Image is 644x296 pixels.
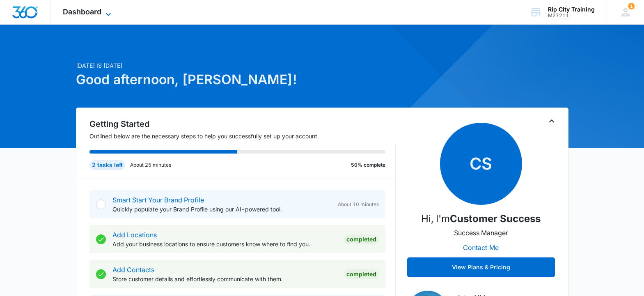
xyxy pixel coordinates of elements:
[547,116,557,126] button: Toggle Collapse
[351,161,385,169] p: 50% complete
[130,161,171,169] p: About 25 minutes
[407,257,555,277] button: View Plans & Pricing
[89,118,396,130] h2: Getting Started
[628,3,635,9] div: notifications count
[628,3,635,9] span: 1
[76,61,401,70] p: [DATE] is [DATE]
[89,132,396,140] p: Outlined below are the necessary steps to help you successfully set up your account.
[454,228,508,238] p: Success Manager
[112,205,331,213] p: Quickly populate your Brand Profile using our AI-powered tool.
[112,196,204,204] a: Smart Start Your Brand Profile
[450,213,541,225] strong: Customer Success
[338,201,379,208] span: About 10 minutes
[421,211,541,226] p: Hi, I'm
[455,238,507,257] button: Contact Me
[112,240,337,248] p: Add your business locations to ensure customers know where to find you.
[344,234,379,244] div: Completed
[112,231,157,239] a: Add Locations
[548,6,595,13] div: account name
[440,123,522,205] span: CS
[548,13,595,18] div: account id
[112,266,154,274] a: Add Contacts
[63,7,101,16] span: Dashboard
[112,275,337,283] p: Store customer details and effortlessly communicate with them.
[76,70,401,89] h1: Good afternoon, [PERSON_NAME]!
[89,160,125,170] div: 2 tasks left
[344,269,379,279] div: Completed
